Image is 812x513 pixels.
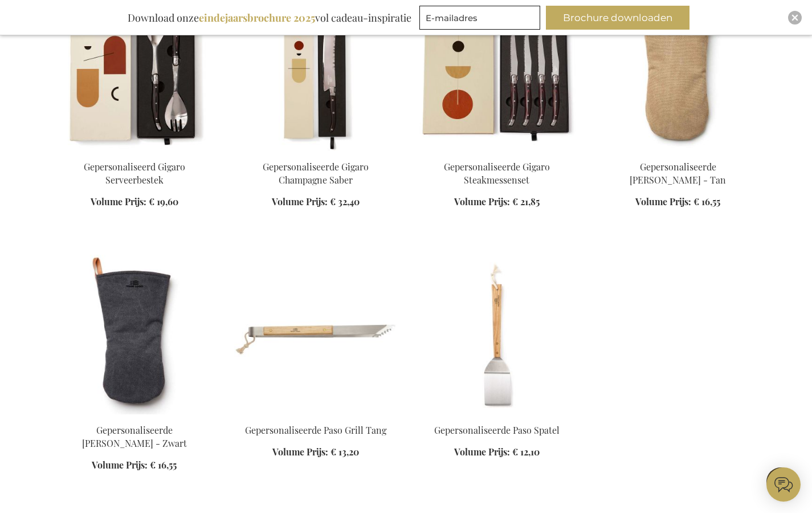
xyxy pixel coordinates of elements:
a: Personalised Gigaro Meat Knives [415,146,578,157]
b: eindejaarsbrochure 2025 [199,11,315,25]
form: marketing offers and promotions [419,6,544,33]
a: Volume Prijs: € 19,60 [91,196,178,209]
span: Volume Prijs: [454,446,510,458]
span: € 12,10 [512,446,540,458]
iframe: belco-activator-frame [766,467,801,502]
span: € 19,60 [149,196,178,207]
span: Volume Prijs: [92,459,148,471]
a: Volume Prijs: € 16,55 [635,196,720,209]
a: Gepersonaliseerde Paso Spatel [434,424,560,436]
a: Gepersonaliseerde [PERSON_NAME] - Zwart [82,424,187,449]
div: Download onze vol cadeau-inspiratie [123,6,417,30]
img: Personalised Asado Oven Mit - Black [53,255,216,414]
span: Volume Prijs: [272,446,328,458]
img: Personalised Paso Turner [415,255,578,414]
a: Gepersonaliseerd Gigaro Serveerbestek [84,161,185,186]
span: Volume Prijs: [635,196,691,207]
a: Personalised Paso Grill Tongs [234,410,397,421]
a: Volume Prijs: € 16,55 [92,459,177,472]
span: Volume Prijs: [91,196,146,207]
input: E-mailadres [419,6,540,30]
a: Personalised Gigaro Serving Cutlery [53,146,216,157]
a: Gepersonaliseerde Gigaro Champagne Saber [263,161,369,186]
div: Close [788,11,802,25]
span: € 16,55 [693,196,720,207]
a: Gepersonaliseerde [PERSON_NAME] - Tan [630,161,726,186]
span: Volume Prijs: [454,196,510,207]
a: Personalised Paso Turner [415,410,578,421]
a: Volume Prijs: € 21,85 [454,196,540,209]
a: Personalised Gigaro Champagne Saber [234,146,397,157]
span: € 21,85 [512,196,540,207]
span: € 32,40 [330,196,360,207]
a: Personalised Asado Oven Mit - Black [53,410,216,421]
img: Personalised Paso Grill Tongs [234,255,397,414]
span: Volume Prijs: [272,196,328,207]
a: Volume Prijs: € 12,10 [454,446,540,459]
span: € 16,55 [150,459,177,471]
a: Personalised Asado Oven Mit - Tan [597,146,760,157]
a: Volume Prijs: € 13,20 [272,446,359,459]
a: Gepersonaliseerde Paso Grill Tang [245,424,386,436]
button: Brochure downloaden [546,6,689,30]
a: Gepersonaliseerde Gigaro Steakmessenset [444,161,550,186]
img: Close [791,14,798,21]
span: € 13,20 [330,446,359,458]
a: Volume Prijs: € 32,40 [272,196,360,209]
